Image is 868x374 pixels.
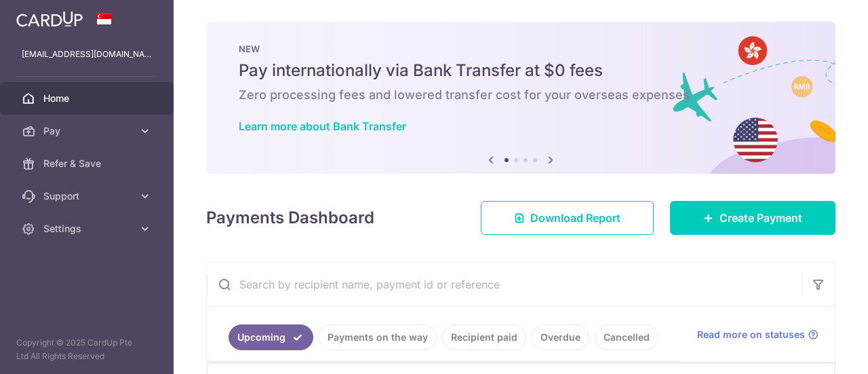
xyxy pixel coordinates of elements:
[670,201,835,235] a: Create Payment
[207,263,802,306] input: Search by recipient name, payment id or reference
[719,210,802,226] span: Create Payment
[239,87,803,103] h6: Zero processing fees and lowered transfer cost for your overseas expenses
[481,201,654,235] a: Download Report
[239,119,406,133] a: Learn more about Bank Transfer
[595,324,658,350] a: Cancelled
[530,210,620,226] span: Download Report
[206,22,835,174] img: Bank transfer banner
[43,189,133,203] span: Support
[43,157,133,170] span: Refer & Save
[206,206,374,230] h4: Payments Dashboard
[532,324,589,350] a: Overdue
[22,48,152,61] p: [EMAIL_ADDRESS][DOMAIN_NAME]
[239,43,803,54] p: NEW
[319,324,437,350] a: Payments on the way
[239,60,803,81] h5: Pay internationally via Bank Transfer at $0 fees
[43,124,133,138] span: Pay
[697,328,805,341] span: Read more on statuses
[442,324,526,350] a: Recipient paid
[43,92,133,105] span: Home
[697,328,818,341] a: Read more on statuses
[16,11,83,27] img: CardUp
[229,324,313,350] a: Upcoming
[781,333,854,367] iframe: Opens a widget where you can find more information
[43,222,133,236] span: Settings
